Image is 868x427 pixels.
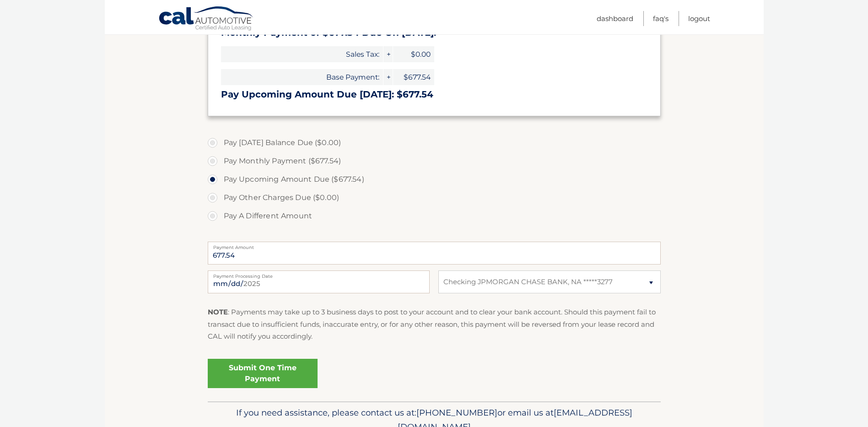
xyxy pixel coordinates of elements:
h3: Pay Upcoming Amount Due [DATE]: $677.54 [221,89,647,100]
label: Pay Upcoming Amount Due ($677.54) [208,170,661,189]
span: $677.54 [393,69,434,85]
label: Pay A Different Amount [208,207,661,225]
a: FAQ's [653,11,669,26]
label: Payment Amount [208,242,661,249]
label: Pay Monthly Payment ($677.54) [208,152,661,170]
span: $0.00 [393,46,434,62]
a: Cal Automotive [158,6,254,32]
strong: NOTE [208,308,228,316]
span: [PHONE_NUMBER] [416,407,497,418]
span: + [383,46,393,62]
span: Sales Tax: [221,46,383,62]
input: Payment Date [208,270,430,293]
p: : Payments may take up to 3 business days to post to your account and to clear your bank account.... [208,306,661,342]
label: Payment Processing Date [208,270,430,278]
span: Base Payment: [221,69,383,85]
span: + [383,69,393,85]
label: Pay [DATE] Balance Due ($0.00) [208,134,661,152]
a: Submit One Time Payment [208,359,318,388]
label: Pay Other Charges Due ($0.00) [208,189,661,207]
a: Logout [688,11,710,26]
a: Dashboard [597,11,633,26]
input: Payment Amount [208,242,661,265]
